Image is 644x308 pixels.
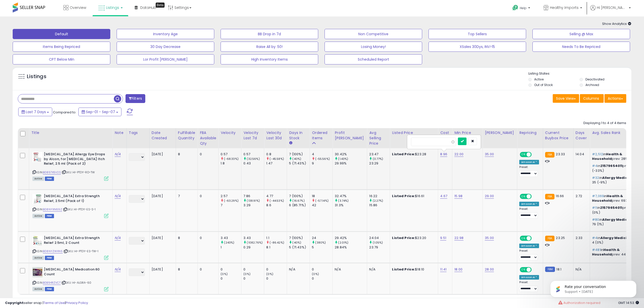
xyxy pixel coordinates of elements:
[592,152,622,161] span: Health & Household
[32,152,109,180] div: ASIN:
[592,194,642,203] p: in prev: 6936 (2%)
[592,176,642,185] p: in prev: 35 (-9%)
[224,241,234,245] small: (243%)
[315,241,326,245] small: (380%)
[266,276,287,281] div: 0
[454,130,480,135] div: Min Price
[592,206,642,215] p: in prev: 11 (0%)
[520,152,527,157] span: ON
[27,73,46,80] h5: Listings
[86,109,115,114] span: Sep-01 - Sep-07
[440,152,447,157] a: 8.96
[454,194,462,199] a: 15.98
[325,42,422,52] button: Losing Money!
[117,42,214,52] button: 30 Day Decrease
[369,194,390,198] div: 16.22
[266,272,273,276] small: (0%)
[32,177,44,181] span: All listings currently available for purchase on Amazon
[289,236,310,240] div: 7 (100%)
[178,130,195,141] div: Fulfillable Quantity
[312,272,319,276] small: (0%)
[13,29,110,39] button: Default
[200,267,214,272] div: 0
[576,267,586,272] div: N/A
[576,194,586,198] div: 2.72
[550,5,579,10] span: Healthy Imports
[592,247,601,252] span: #481
[178,267,194,272] div: 8
[312,245,332,250] div: 5
[221,272,228,276] small: (0%)
[315,157,330,161] small: (-55.56%)
[115,152,121,157] a: N/A
[545,236,554,241] small: FBA
[26,109,46,114] span: Last 7 Days
[243,161,264,166] div: 0.43
[266,130,285,141] div: Velocity Last 30d
[289,141,292,145] small: Days In Stock.
[373,157,383,161] small: (0.77%)
[43,170,61,175] a: B0857X5V2S
[335,161,367,166] div: 29.99%
[66,300,88,305] a: Privacy Policy
[115,235,121,241] a: N/A
[152,152,172,157] div: [DATE]
[335,236,367,240] div: 29.42%
[243,245,264,250] div: 0.29
[129,130,147,135] div: Tags
[243,203,264,208] div: 3.29
[266,236,287,240] div: 1.1
[115,194,121,199] a: N/A
[266,245,287,250] div: 8.1
[392,194,434,198] div: $16.61
[312,236,332,240] div: 24
[592,235,597,240] span: #4
[592,236,642,245] p: in prev: 4 (0%)
[335,245,367,250] div: 28.84%
[61,281,91,285] span: | SKU: HI-ALGRA-60
[221,152,241,157] div: 0.57
[221,245,241,250] div: 1
[312,267,332,272] div: 0
[545,194,554,199] small: FBA
[545,152,554,158] small: FBA
[221,54,318,64] button: High Inventory Items
[600,205,622,210] span: 21579654011
[62,170,95,174] span: | SKU: HI-PTDY-RD-TW
[440,194,447,199] a: 4.67
[583,96,599,101] span: Columns
[519,165,539,177] div: Preset:
[45,256,54,260] span: FBM
[338,199,349,203] small: (3.74%)
[556,152,565,157] span: 23.33
[519,207,539,219] div: Preset:
[519,249,539,261] div: Preset:
[32,152,43,162] img: 41lyrfYXQoL._SL40_.jpg
[221,267,241,272] div: 0
[221,236,241,240] div: 3.43
[602,217,633,222] span: Allergy Medicine
[602,21,631,26] span: Show Analytics
[440,267,446,272] a: 11.41
[44,267,105,278] b: [MEDICAL_DATA] Medication 60 Count
[485,267,494,272] a: 28.00
[335,130,365,141] div: Profit [PERSON_NAME]
[32,236,43,246] img: 51OxYhn8nZL._SL40_.jpg
[243,130,262,141] div: Velocity Last 7d
[18,108,52,116] button: Last 7 Days
[369,161,390,166] div: 23.29
[45,214,54,218] span: FBM
[485,235,494,241] a: 35.00
[32,267,43,277] img: 5174zJVvQnL._SL40_.jpg
[45,287,54,291] span: FBM
[531,236,539,241] span: OFF
[556,267,561,272] span: 18.1
[266,203,287,208] div: 8.6
[243,276,264,281] div: 0
[604,94,626,103] button: Actions
[243,152,264,157] div: 0.57
[270,241,284,245] small: (-86.42%)
[45,177,54,181] span: FBM
[585,83,599,87] label: Archived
